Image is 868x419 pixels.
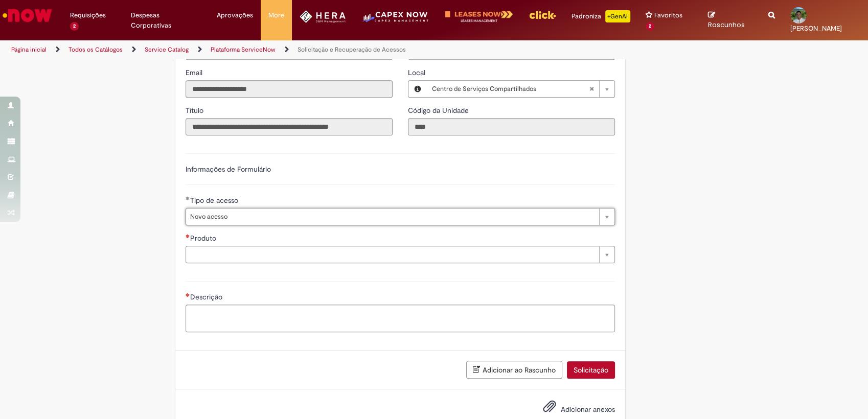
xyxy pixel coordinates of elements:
[529,7,556,22] img: click_logo_yellow_360x200.png
[186,67,204,78] label: Somente leitura - Email
[186,106,205,115] span: Somente leitura - Título
[186,305,615,332] textarea: Descrição
[1,5,54,26] img: ServiceNow
[186,80,393,98] input: Email
[190,208,594,225] span: Novo acesso
[427,81,614,97] a: Centro de Serviços CompartilhadosLimpar campo Local
[466,361,562,379] button: Adicionar ao Rascunho
[707,20,744,30] span: Rascunhos
[408,105,471,115] label: Somente leitura - Código da Unidade
[8,40,571,59] ul: Trilhas de página
[605,10,630,22] p: +GenAi
[70,22,79,31] span: 2
[68,45,123,54] a: Todos os Catálogos
[186,293,190,297] span: Necessários
[131,10,201,31] span: Despesas Corporativas
[567,361,615,379] button: Solicitação
[584,81,599,97] abbr: Limpar campo Local
[190,292,224,301] span: Descrição
[298,45,406,54] a: Solicitação e Recuperação de Acessos
[408,68,427,77] span: Local
[408,81,427,97] button: Local, Visualizar este registro Centro de Serviços Compartilhados
[646,22,654,31] span: 2
[445,10,513,23] img: logo-leases-transp-branco.png
[145,45,189,54] a: Service Catalog
[190,234,218,243] span: Produto
[707,11,752,30] a: Rascunhos
[11,45,47,54] a: Página inicial
[361,10,429,31] img: CapexLogo5.png
[217,10,253,20] span: Aprovações
[186,165,271,174] label: Informações de Formulário
[186,234,190,238] span: Necessários
[186,118,393,135] input: Título
[70,10,106,20] span: Requisições
[654,10,682,20] span: Favoritos
[186,246,615,263] a: Limpar campo Produto
[790,24,842,33] span: [PERSON_NAME]
[300,10,346,23] img: HeraLogo.png
[432,81,589,97] span: Centro de Serviços Compartilhados
[211,45,276,54] a: Plataforma ServiceNow
[408,106,471,115] span: Somente leitura - Código da Unidade
[572,10,630,22] div: Padroniza
[268,10,284,20] span: More
[561,405,615,414] span: Adicionar anexos
[186,68,204,77] span: Somente leitura - Email
[190,196,240,205] span: Tipo de acesso
[186,105,205,115] label: Somente leitura - Título
[186,196,190,200] span: Obrigatório Preenchido
[408,118,615,135] input: Código da Unidade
